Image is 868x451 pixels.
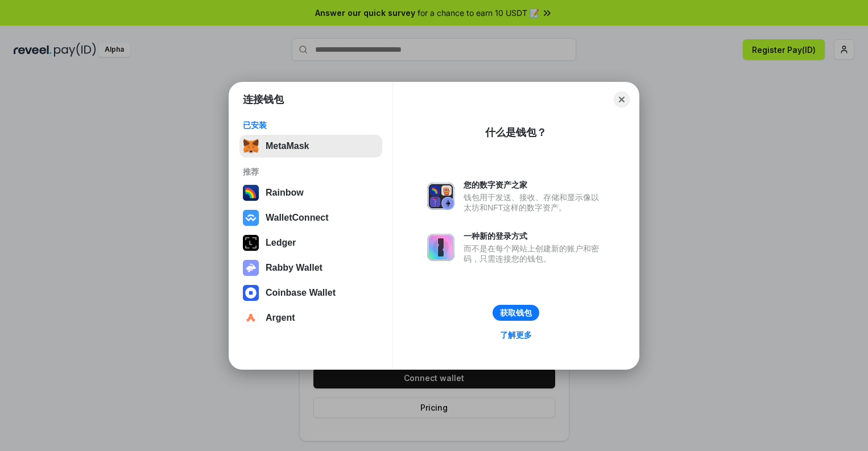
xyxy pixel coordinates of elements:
div: 钱包用于发送、接收、存储和显示像以太坊和NFT这样的数字资产。 [464,192,605,213]
div: 推荐 [243,167,379,177]
div: 您的数字资产之家 [464,180,605,190]
button: Rabby Wallet [239,256,382,279]
img: svg+xml,%3Csvg%20width%3D%2228%22%20height%3D%2228%22%20viewBox%3D%220%200%2028%2028%22%20fill%3D... [243,310,259,326]
button: Coinbase Wallet [239,282,382,304]
div: WalletConnect [266,213,329,223]
div: 而不是在每个网站上创建新的账户和密码，只需连接您的钱包。 [464,243,605,264]
img: svg+xml,%3Csvg%20fill%3D%22none%22%20height%3D%2233%22%20viewBox%3D%220%200%2035%2033%22%20width%... [243,138,259,154]
img: svg+xml,%3Csvg%20width%3D%2228%22%20height%3D%2228%22%20viewBox%3D%220%200%2028%2028%22%20fill%3D... [243,210,259,226]
a: 了解更多 [493,328,539,342]
img: svg+xml,%3Csvg%20xmlns%3D%22http%3A%2F%2Fwww.w3.org%2F2000%2Fsvg%22%20width%3D%2228%22%20height%3... [243,235,259,251]
div: 获取钱包 [500,308,532,318]
button: 获取钱包 [493,305,539,321]
img: svg+xml,%3Csvg%20width%3D%22120%22%20height%3D%22120%22%20viewBox%3D%220%200%20120%20120%22%20fil... [243,185,259,201]
div: 已安装 [243,120,379,130]
div: 了解更多 [500,330,532,340]
div: Coinbase Wallet [266,288,336,298]
button: Rainbow [239,181,382,204]
div: Rainbow [266,188,304,198]
img: svg+xml,%3Csvg%20width%3D%2228%22%20height%3D%2228%22%20viewBox%3D%220%200%2028%2028%22%20fill%3D... [243,285,259,301]
div: Argent [266,313,295,323]
button: Close [614,92,630,107]
img: svg+xml,%3Csvg%20xmlns%3D%22http%3A%2F%2Fwww.w3.org%2F2000%2Fsvg%22%20fill%3D%22none%22%20viewBox... [427,234,454,261]
button: MetaMask [239,135,382,158]
button: WalletConnect [239,206,382,229]
img: svg+xml,%3Csvg%20xmlns%3D%22http%3A%2F%2Fwww.w3.org%2F2000%2Fsvg%22%20fill%3D%22none%22%20viewBox... [427,183,454,210]
div: Ledger [266,238,296,248]
div: MetaMask [266,141,309,151]
div: Rabby Wallet [266,263,323,273]
h1: 连接钱包 [243,93,284,106]
div: 一种新的登录方式 [464,231,605,241]
div: 什么是钱包？ [485,126,547,139]
button: Argent [239,307,382,329]
button: Ledger [239,231,382,254]
img: svg+xml,%3Csvg%20xmlns%3D%22http%3A%2F%2Fwww.w3.org%2F2000%2Fsvg%22%20fill%3D%22none%22%20viewBox... [243,260,259,276]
